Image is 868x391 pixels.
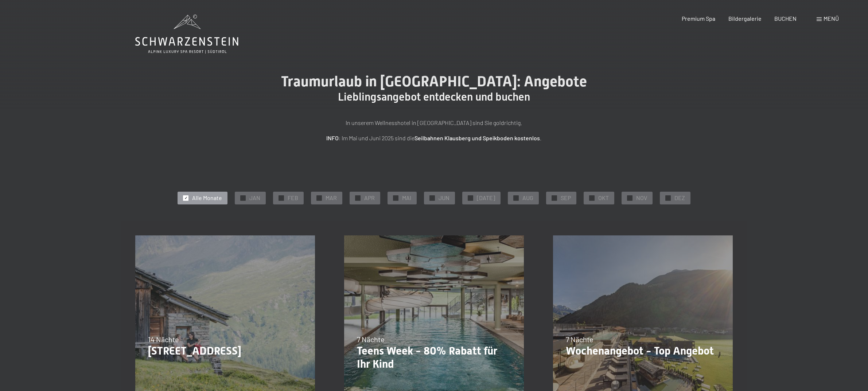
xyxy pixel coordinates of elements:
[477,194,495,202] span: [DATE]
[553,195,556,200] span: ✓
[561,194,571,202] span: SEP
[192,194,222,202] span: Alle Monate
[364,194,375,202] span: APR
[357,344,511,371] p: Teens Week - 80% Rabatt für Ihr Kind
[774,15,797,22] a: BUCHEN
[318,195,321,200] span: ✓
[242,195,245,200] span: ✓
[281,73,587,90] span: Traumurlaub in [GEOGRAPHIC_DATA]: Angebote
[184,195,187,200] span: ✓
[431,195,434,200] span: ✓
[566,335,593,344] span: 7 Nächte
[591,195,593,200] span: ✓
[824,15,839,22] span: Menü
[728,15,762,22] a: Bildergalerie
[357,195,359,200] span: ✓
[280,195,283,200] span: ✓
[674,194,685,202] span: DEZ
[515,195,518,200] span: ✓
[357,335,385,344] span: 7 Nächte
[598,194,609,202] span: OKT
[252,118,616,128] p: In unserem Wellnesshotel in [GEOGRAPHIC_DATA] sind Sie goldrichtig.
[469,195,472,200] span: ✓
[667,195,670,200] span: ✓
[326,134,339,141] strong: INFO
[288,194,298,202] span: FEB
[522,194,533,202] span: AUG
[682,15,715,22] a: Premium Spa
[249,194,260,202] span: JAN
[394,195,397,200] span: ✓
[326,194,337,202] span: MAR
[148,335,179,344] span: 14 Nächte
[148,344,302,357] p: [STREET_ADDRESS]
[636,194,647,202] span: NOV
[566,344,720,357] p: Wochenangebot - Top Angebot
[414,134,540,141] strong: Seilbahnen Klausberg und Speikboden kostenlos
[252,133,616,143] p: : Im Mai und Juni 2025 sind die .
[439,194,449,202] span: JUN
[402,194,411,202] span: MAI
[628,195,631,200] span: ✓
[338,90,530,103] span: Lieblingsangebot entdecken und buchen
